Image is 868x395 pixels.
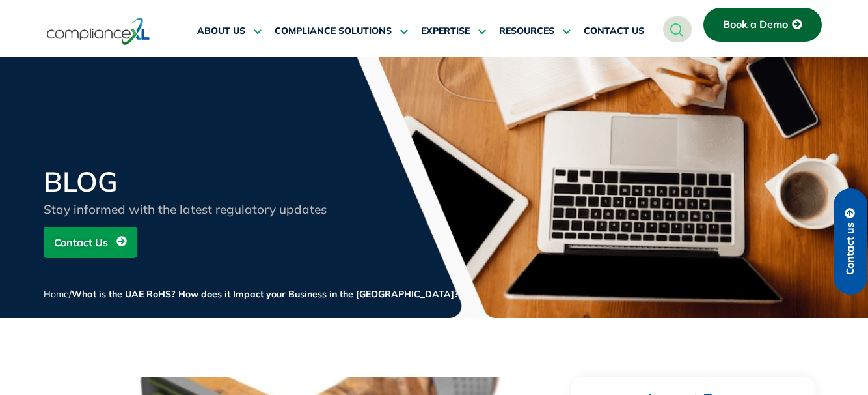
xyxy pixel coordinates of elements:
span: What is the UAE RoHS? How does it Impact your Business in the [GEOGRAPHIC_DATA]? [72,288,459,300]
a: COMPLIANCE SOLUTIONS [275,16,408,47]
span: Contact us [845,222,856,275]
span: Book a Demo [723,19,788,31]
a: CONTACT US [584,16,644,47]
a: Contact us [834,188,867,295]
span: Stay informed with the latest regulatory updates [44,201,327,217]
a: navsearch-button [663,16,692,42]
span: COMPLIANCE SOLUTIONS [275,25,392,37]
a: RESOURCES [499,16,571,47]
h2: BLOG [44,168,356,196]
span: CONTACT US [584,25,644,37]
span: / [44,288,459,300]
span: EXPERTISE [421,25,470,37]
a: EXPERTISE [421,16,486,47]
span: RESOURCES [499,25,554,37]
a: ABOUT US [197,16,262,47]
span: ABOUT US [197,25,245,37]
img: logo-one.svg [47,16,150,46]
a: Contact Us [44,227,137,258]
a: Book a Demo [703,8,822,42]
span: Contact Us [54,230,108,255]
a: Home [44,288,69,300]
